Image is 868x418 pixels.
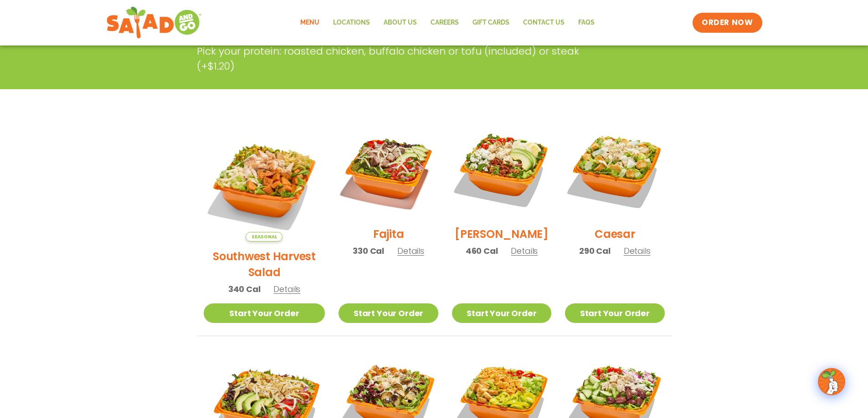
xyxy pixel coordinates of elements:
[106,5,202,41] img: new-SAG-logo-768×292
[455,226,549,242] h2: [PERSON_NAME]
[353,245,384,257] span: 330 Cal
[377,12,424,33] a: About Us
[339,303,438,323] a: Start Your Order
[571,12,601,33] a: FAQs
[293,12,326,33] a: Menu
[373,226,404,242] h2: Fajita
[339,120,438,219] img: Product photo for Fajita Salad
[246,232,282,242] span: Seasonal
[819,369,844,394] img: wpChatIcon
[326,12,377,33] a: Locations
[466,245,498,257] span: 460 Cal
[452,303,551,323] a: Start Your Order
[516,12,571,33] a: Contact Us
[204,120,325,242] img: Product photo for Southwest Harvest Salad
[424,12,466,33] a: Careers
[228,283,261,295] span: 340 Cal
[702,17,753,28] span: ORDER NOW
[624,245,651,257] span: Details
[452,120,551,219] img: Product photo for Cobb Salad
[595,226,635,242] h2: Caesar
[579,245,611,257] span: 290 Cal
[204,303,325,323] a: Start Your Order
[565,120,664,219] img: Product photo for Caesar Salad
[693,13,762,33] a: ORDER NOW
[565,303,664,323] a: Start Your Order
[466,12,516,33] a: GIFT CARDS
[397,245,424,257] span: Details
[197,44,602,74] p: Pick your protein: roasted chicken, buffalo chicken or tofu (included) or steak (+$1.20)
[511,245,538,257] span: Details
[204,248,325,280] h2: Southwest Harvest Salad
[293,12,601,33] nav: Menu
[273,283,300,295] span: Details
